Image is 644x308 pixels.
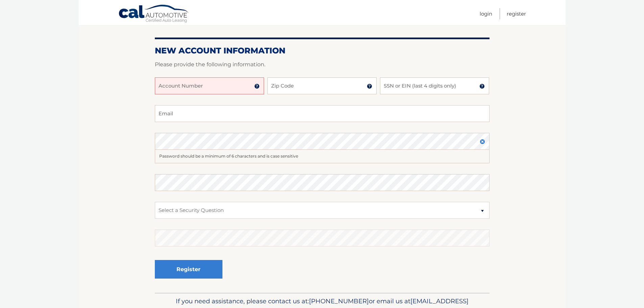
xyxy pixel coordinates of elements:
[155,105,490,122] input: Email
[480,8,492,19] a: Login
[155,150,490,163] div: Password should be a minimum of 6 characters and is case sensitive
[367,84,372,89] img: tooltip.svg
[118,4,189,24] a: Cal Automotive
[155,60,490,69] p: Please provide the following information.
[380,77,489,94] input: SSN or EIN (last 4 digits only)
[479,84,485,89] img: tooltip.svg
[254,84,260,89] img: tooltip.svg
[480,139,485,144] img: close.svg
[309,297,369,305] span: [PHONE_NUMBER]
[155,77,264,94] input: Account Number
[507,8,526,19] a: Register
[155,260,222,279] button: Register
[267,77,377,94] input: Zip Code
[155,46,490,56] h2: New Account Information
